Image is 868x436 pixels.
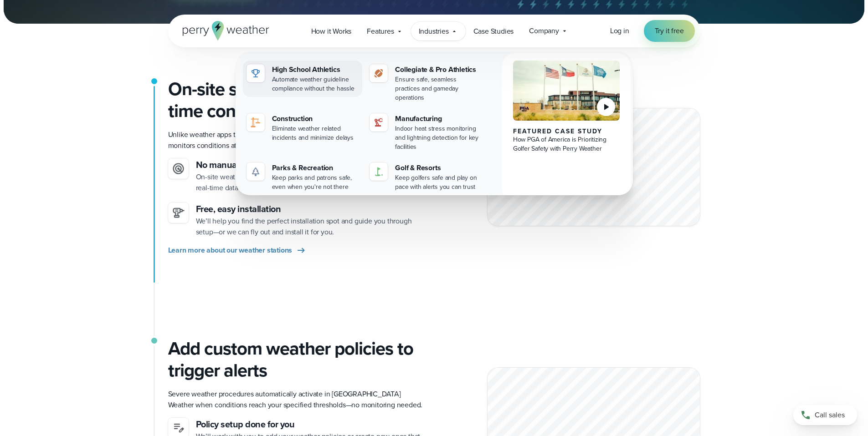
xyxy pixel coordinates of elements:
p: We’ll help you find the perfect installation spot and guide you through setup—or we can fly out a... [196,216,427,238]
img: golf-iconV2.svg [373,166,384,177]
h3: Free, easy installation [196,203,427,216]
span: Try it free [655,25,684,36]
img: proathletics-icon@2x-1.svg [373,68,384,79]
img: PGA of America [513,61,620,121]
div: High School Athletics [272,64,359,75]
img: parks-icon-grey.svg [250,166,261,177]
a: Try it free [644,20,695,42]
a: Golf & Resorts Keep golfers safe and play on pace with alerts you can trust [366,159,486,195]
a: Case Studies [466,22,522,41]
div: Eliminate weather related incidents and minimize delays [272,124,359,142]
div: Featured Case Study [513,128,620,135]
h3: Add custom weather policies to trigger alerts [168,338,427,381]
a: construction perry weather Construction Eliminate weather related incidents and minimize delays [243,110,363,146]
div: Keep parks and patrons safe, even when you're not there [272,173,359,192]
div: Indoor heat stress monitoring and lightning detection for key facilities [395,124,482,152]
a: High School Athletics Automate weather guideline compliance without the hassle [243,61,363,97]
a: Call sales [793,405,857,425]
a: Parks & Recreation Keep parks and patrons safe, even when you're not there [243,159,363,195]
div: Collegiate & Pro Athletics [395,64,482,75]
a: PGA of America Featured Case Study How PGA of America is Prioritizing Golfer Safety with Perry We... [502,53,631,203]
div: Manufacturing [395,113,482,124]
img: mining-icon@2x.svg [373,117,384,128]
h2: On-site stations capture real-time conditions [168,78,427,122]
div: How PGA of America is Prioritizing Golfer Safety with Perry Weather [513,135,620,153]
img: highschool-icon.svg [250,68,261,79]
img: construction perry weather [250,117,261,128]
span: Case Studies [473,26,514,37]
span: Company [529,25,559,36]
span: Features [367,26,394,37]
a: Collegiate & Pro Athletics Ensure safe, seamless practices and gameday operations [366,61,486,106]
span: Call sales [815,410,845,421]
p: On-site weather station automatically track weather conditions delivering real-time data to the P... [196,172,427,193]
div: Automate weather guideline compliance without the hassle [272,75,359,93]
span: How it Works [311,26,352,37]
span: Learn more about our weather stations [168,245,293,256]
div: Construction [272,113,359,124]
a: Log in [610,25,629,36]
a: How it Works [303,22,360,41]
p: Unlike weather apps that rely on distant data, your dedicated Perry Weather station monitors cond... [168,129,427,151]
span: Log in [610,25,629,36]
a: Learn more about our weather stations [168,245,307,256]
div: Keep golfers safe and play on pace with alerts you can trust [395,173,482,192]
h4: Policy setup done for you [196,418,427,431]
span: Industries [419,26,449,37]
p: Severe weather procedures automatically activate in [GEOGRAPHIC_DATA] Weather when conditions rea... [168,389,427,411]
a: Manufacturing Indoor heat stress monitoring and lightning detection for key facilities [366,110,486,155]
h3: No manual readings required [196,158,427,172]
div: Ensure safe, seamless practices and gameday operations [395,75,482,102]
div: Parks & Recreation [272,162,359,173]
div: Golf & Resorts [395,162,482,173]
